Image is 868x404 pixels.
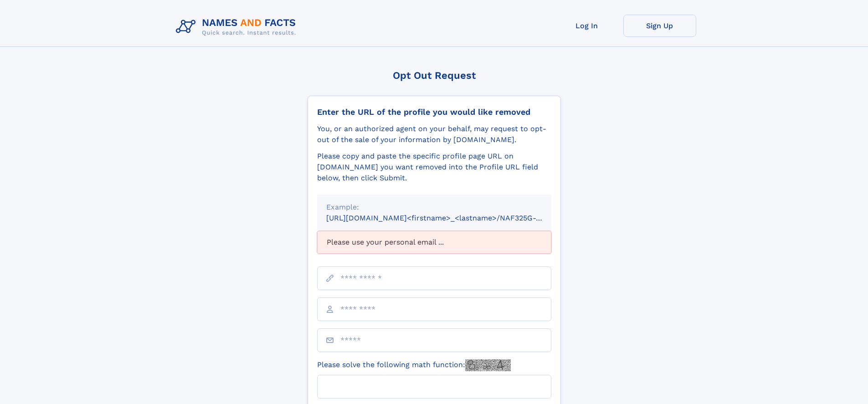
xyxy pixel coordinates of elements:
div: You, or an authorized agent on your behalf, may request to opt-out of the sale of your informatio... [317,123,551,145]
label: Please solve the following math function: [317,359,511,371]
div: Please use your personal email ... [317,231,551,254]
small: [URL][DOMAIN_NAME]<firstname>_<lastname>/NAF325G-xxxxxxxx [326,214,569,222]
a: Log In [550,15,623,37]
img: Logo Names and Facts [172,15,303,39]
div: Enter the URL of the profile you would like removed [317,107,551,117]
div: Example: [326,202,542,213]
div: Opt Out Request [308,70,561,81]
a: Sign Up [623,15,696,37]
div: Please copy and paste the specific profile page URL on [DOMAIN_NAME] you want removed into the Pr... [317,151,551,184]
